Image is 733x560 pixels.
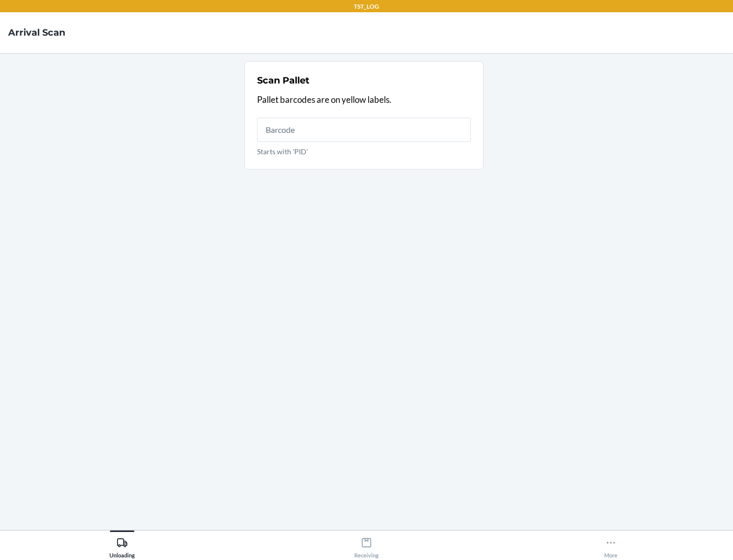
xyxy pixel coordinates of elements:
p: Pallet barcodes are on yellow labels. [257,93,471,106]
h4: Arrival Scan [8,26,65,39]
p: Starts with 'PID' [257,146,471,157]
p: TST_LOG [354,2,379,11]
h2: Scan Pallet [257,74,309,87]
div: Unloading [109,533,135,558]
button: More [489,530,733,558]
input: Starts with 'PID' [257,118,471,142]
div: Receiving [354,533,379,558]
div: More [604,533,617,558]
button: Receiving [244,530,489,558]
